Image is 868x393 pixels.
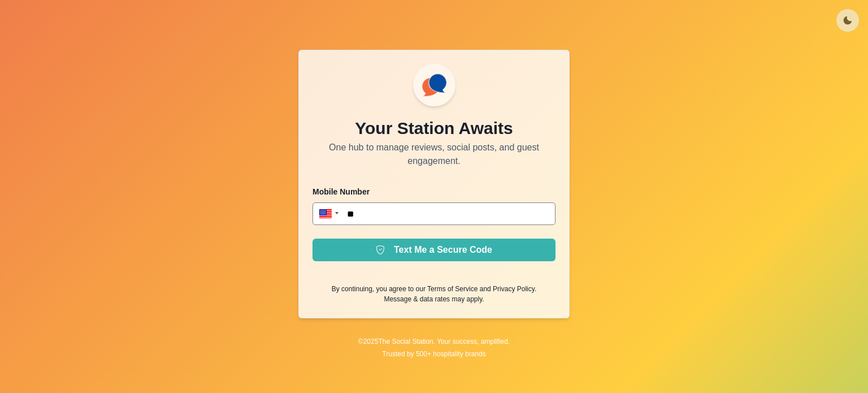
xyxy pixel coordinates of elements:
button: Text Me a Secure Code [313,239,555,261]
a: Terms of Service [427,285,478,293]
p: Mobile Number [313,186,555,198]
p: Message & data rates may apply. [384,294,484,304]
img: ssLogoSVG.f144a2481ffb055bcdd00c89108cbcb7.svg [418,68,451,102]
p: One hub to manage reviews, social posts, and guest engagement. [313,141,555,168]
button: Toggle Mode [836,9,859,32]
p: Your Station Awaits [355,115,513,141]
a: Privacy Policy [493,285,535,293]
p: By continuing, you agree to our and . [332,284,536,294]
div: United States: + 1 [313,202,342,225]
